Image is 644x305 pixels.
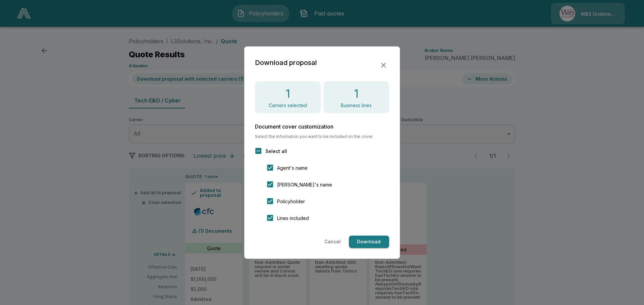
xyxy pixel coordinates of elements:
[277,215,309,222] span: Lines included
[255,57,317,68] h2: Download proposal
[269,103,307,108] p: Carriers selected
[277,181,332,188] span: [PERSON_NAME]'s name
[349,236,389,248] button: Download
[341,103,372,108] p: Business lines
[255,135,389,139] span: Select the information you want to be included on the cover.
[277,198,305,205] span: Policyholder
[265,148,287,155] span: Select all
[354,86,359,100] h4: 1
[322,236,343,248] button: Cancel
[277,164,308,171] span: Agent's name
[285,86,290,100] h4: 1
[255,124,389,129] h6: Document cover customization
